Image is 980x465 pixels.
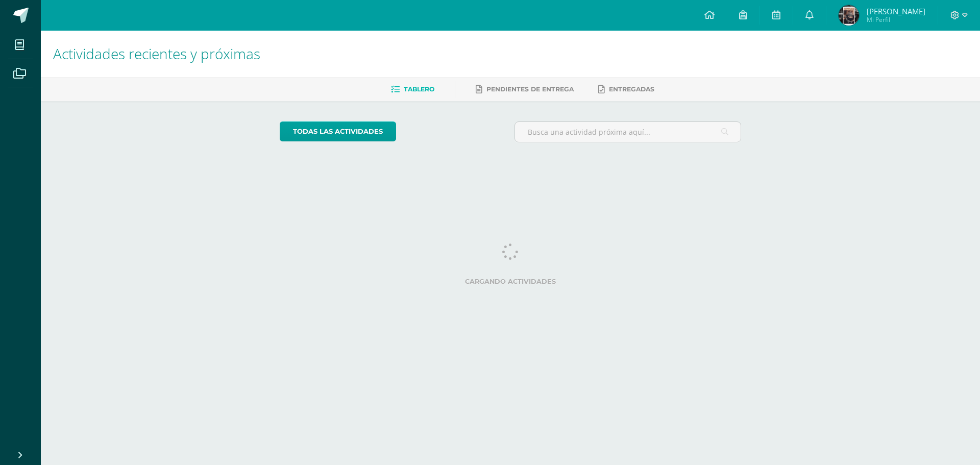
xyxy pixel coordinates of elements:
span: [PERSON_NAME] [867,6,925,16]
input: Busca una actividad próxima aquí... [515,122,741,142]
label: Cargando actividades [280,278,742,285]
img: f3fe9cc16aca66c96e4a4d55cc0fa3c0.png [839,5,859,26]
span: Mi Perfil [867,15,925,24]
a: Entregadas [598,81,654,97]
span: Entregadas [609,85,654,93]
span: Actividades recientes y próximas [53,44,260,63]
span: Tablero [404,85,434,93]
a: todas las Actividades [280,121,396,141]
span: Pendientes de entrega [486,85,574,93]
a: Tablero [391,81,434,97]
a: Pendientes de entrega [476,81,574,97]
